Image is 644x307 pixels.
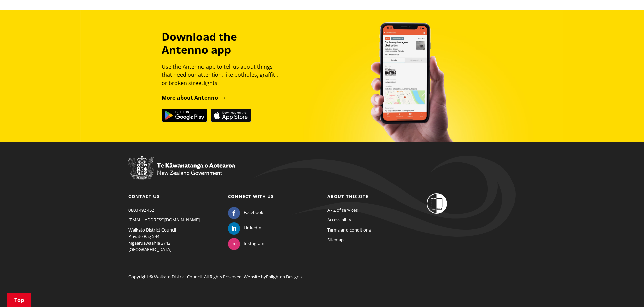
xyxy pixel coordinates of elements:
a: [EMAIL_ADDRESS][DOMAIN_NAME] [128,217,200,223]
a: Connect with us [228,193,274,199]
a: Enlighten Designs [266,274,302,280]
a: A - Z of services [327,207,358,213]
a: About this site [327,193,368,199]
p: Copyright © Waikato District Council. All Rights Reserved. Website by . [128,267,516,280]
a: Instagram [228,240,264,246]
img: Download on the App Store [211,109,251,122]
img: New Zealand Government [128,156,235,180]
a: More about Antenno [162,94,227,101]
a: Facebook [228,209,263,215]
p: Waikato District Council Private Bag 544 Ngaaruawaahia 3742 [GEOGRAPHIC_DATA] [128,227,218,253]
a: LinkedIn [228,225,261,231]
a: Sitemap [327,237,344,243]
a: 0800 492 452 [128,207,154,213]
img: Shielded [427,193,447,214]
span: Instagram [244,240,264,247]
a: New Zealand Government [128,171,235,177]
span: LinkedIn [244,225,261,232]
img: Get it on Google Play [162,109,207,122]
span: Facebook [244,209,263,216]
a: Top [7,293,31,307]
a: Contact us [128,193,160,199]
h3: Download the Antenno app [162,30,284,56]
iframe: Messenger Launcher [613,279,637,303]
p: Use the Antenno app to tell us about things that need our attention, like potholes, graffiti, or ... [162,63,284,87]
a: Accessibility [327,217,351,223]
a: Terms and conditions [327,227,371,233]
